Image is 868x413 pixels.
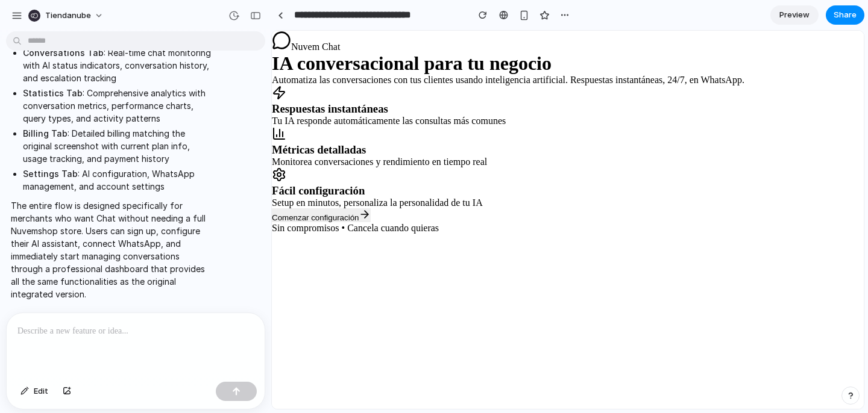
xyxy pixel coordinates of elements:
button: Tiendanube [24,6,110,25]
button: Edit [14,382,54,401]
li: : Comprehensive analytics with conversation metrics, performance charts, query types, and activit... [23,87,212,125]
strong: Settings Tab [23,169,78,179]
p: The entire flow is designed specifically for merchants who want Chat without needing a full Nuvem... [11,199,212,300]
span: Preview [779,9,810,21]
span: Share [834,9,857,21]
a: Preview [770,5,819,25]
span: Tiendanube [45,10,91,22]
strong: Billing Tab [23,128,68,138]
li: : Real-time chat monitoring with AI status indicators, conversation history, and escalation tracking [23,46,212,84]
strong: Statistics Tab [23,88,83,98]
li: : Detailed billing matching the original screenshot with current plan info, usage tracking, and p... [23,127,212,165]
button: Share [826,5,864,25]
span: Edit [34,385,48,397]
li: : AI configuration, WhatsApp management, and account settings [23,167,212,193]
strong: Conversations Tab [23,48,104,58]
